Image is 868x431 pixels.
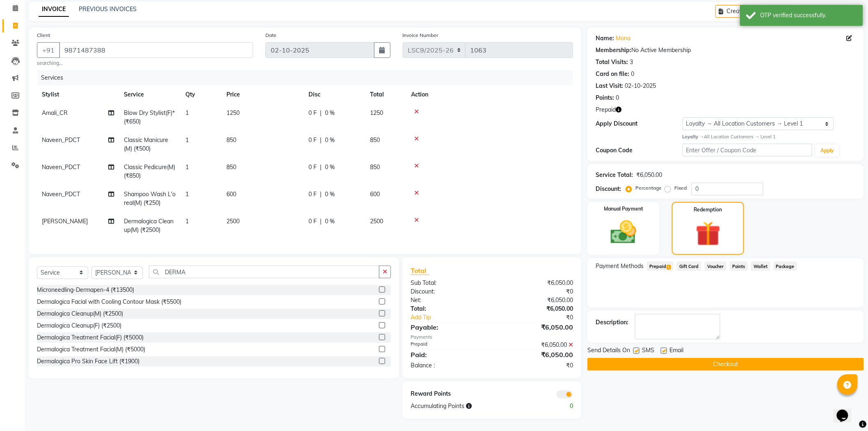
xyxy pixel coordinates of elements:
label: Date [265,32,276,39]
span: 1250 [226,109,240,117]
div: Total: [404,305,492,313]
div: Discount: [596,185,621,193]
span: Package [774,261,797,271]
div: Service Total: [596,171,633,179]
div: ₹0 [492,361,579,370]
span: [PERSON_NAME] [42,218,88,225]
span: Classic Manicure(M) (₹500) [124,136,168,152]
span: Classic Pedicure(M) (₹850) [124,163,175,179]
span: 2500 [226,218,240,225]
div: Total Visits: [596,58,628,66]
div: Reward Points [404,390,492,399]
div: Coupon Code [596,146,682,155]
small: searching... [37,60,253,67]
div: Dermalogica Cleanup(M) (₹2500) [37,309,123,318]
th: Qty [180,85,222,104]
th: Service [119,85,180,104]
div: Dermalogica Pro Skin Face Lift (₹1900) [37,357,139,366]
button: Create New [715,5,763,18]
div: Microneedling-Dermapen-4 (₹13500) [37,286,134,294]
span: Dermalogica Cleanup(M) (₹2500) [124,218,174,234]
button: +91 [37,42,60,58]
span: 0 % [325,136,335,144]
label: Redemption [694,206,722,213]
span: 0 F [308,217,317,226]
div: Services [38,70,579,85]
a: Mona [616,34,630,43]
div: 3 [630,58,633,66]
div: Dermalogica Cleanup(F) (₹2500) [37,321,121,330]
button: Checkout [587,358,864,371]
span: 1 [667,265,671,270]
span: 0 F [308,109,317,117]
div: Net: [404,296,492,305]
div: ₹0 [507,313,580,322]
span: Shampoo Wash L'oreal(M) (₹250) [124,190,176,206]
div: Card on file: [596,70,629,78]
div: Sub Total: [404,279,492,287]
a: Add Tip [404,313,507,322]
span: Naveen_PDCT [42,163,80,171]
span: Naveen_PDCT [42,136,80,144]
th: Total [365,85,406,104]
img: _cash.svg [603,218,644,247]
div: Dermalogica Treatment Facial(F) (₹5000) [37,333,144,342]
input: Search or Scan [149,266,379,278]
span: 1 [185,136,189,144]
span: 0 F [308,163,317,172]
span: 600 [370,190,380,198]
div: 02-10-2025 [625,82,656,90]
span: | [320,190,322,199]
div: Accumulating Points [404,402,536,410]
span: Gift Card [677,261,701,271]
span: 850 [370,136,380,144]
span: 1250 [370,109,383,117]
span: | [320,136,322,144]
label: Client [37,32,50,39]
div: Payable: [404,322,492,332]
span: 1 [185,218,189,225]
span: 850 [226,163,236,171]
div: ₹6,050.00 [492,350,579,360]
span: Voucher [705,261,726,271]
div: Apply Discount [596,119,682,128]
span: Total [411,266,429,275]
div: ₹6,050.00 [492,322,579,332]
img: _gift.svg [688,218,729,250]
span: 0 % [325,217,335,226]
th: Stylist [37,85,119,104]
div: 0 [616,94,619,102]
div: All Location Customers → Level 1 [683,133,856,140]
span: 1 [185,190,189,198]
div: ₹6,050.00 [492,296,579,305]
a: INVOICE [39,2,69,17]
iframe: chat widget [834,398,860,423]
span: 850 [226,136,236,144]
span: Email [669,346,683,356]
div: 0 [536,402,580,410]
input: Search by Name/Mobile/Email/Code [59,42,253,58]
th: Disc [304,85,365,104]
span: | [320,163,322,172]
div: 0 [631,70,634,78]
div: Payments [411,334,573,341]
th: Price [222,85,304,104]
button: Apply [815,144,839,157]
span: Wallet [751,261,770,271]
div: Dermalogica Facial with Cooling Contour Mask (₹5500) [37,298,181,306]
div: Prepaid [404,341,492,349]
label: Fixed [674,184,687,192]
div: Points: [596,94,614,102]
span: Send Details On [587,346,630,356]
div: ₹0 [492,287,579,296]
div: ₹6,050.00 [492,305,579,313]
div: Membership: [596,46,631,55]
div: Discount: [404,287,492,296]
span: 0 % [325,163,335,172]
div: ₹6,050.00 [492,341,579,349]
label: Percentage [635,184,662,192]
div: Paid: [404,350,492,360]
div: Name: [596,34,614,43]
div: OTP verified successfully. [761,11,857,20]
span: 1 [185,109,189,117]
